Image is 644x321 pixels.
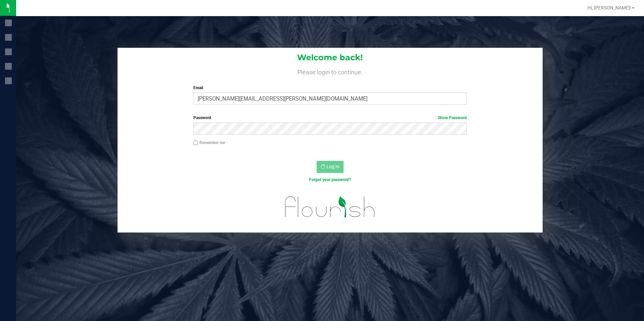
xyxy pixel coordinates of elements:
[317,161,344,173] button: Log In
[587,5,631,10] span: Hi, [PERSON_NAME]!
[193,85,467,91] label: Email
[193,115,211,120] span: Password
[309,177,351,182] a: Forgot your password?
[277,190,383,224] img: flourish_logo.svg
[118,67,543,75] h4: Please login to continue.
[193,140,225,146] label: Remember me
[118,53,543,62] h1: Welcome back!
[326,164,340,169] span: Log In
[438,115,467,120] a: Show Password
[193,141,198,145] input: Remember me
